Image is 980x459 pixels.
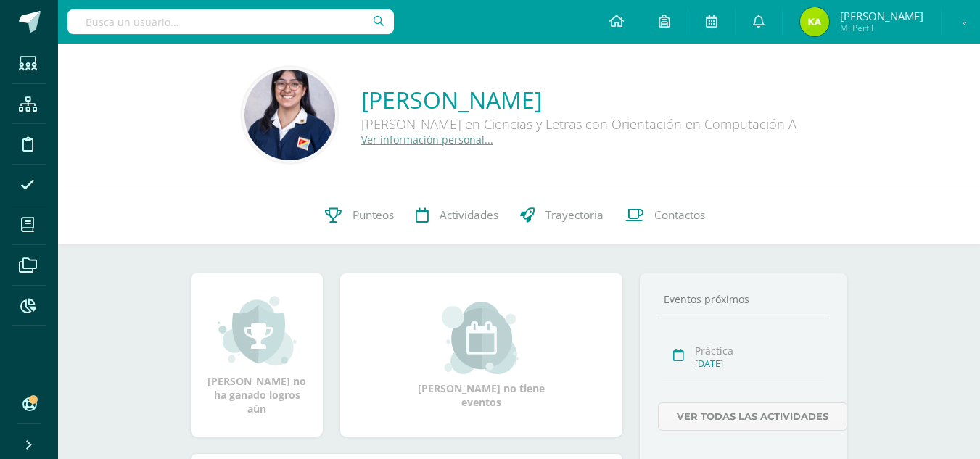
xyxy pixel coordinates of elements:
div: [PERSON_NAME] no tiene eventos [409,302,554,409]
a: [PERSON_NAME] [361,84,796,115]
img: achievement_small.png [218,294,297,367]
img: 089530e0d838ade30451033cead52b09.png [244,70,335,160]
img: event_small.png [442,302,521,374]
a: Trayectoria [509,186,614,244]
img: d6f4a965678b72818fa0429cbf0648b7.png [800,7,829,36]
a: Actividades [405,186,509,244]
a: Ver todas las actividades [658,402,847,431]
div: Eventos próximos [658,292,829,306]
span: Trayectoria [545,207,604,223]
span: Punteos [353,207,394,223]
div: [PERSON_NAME] en Ciencias y Letras con Orientación en Computación A [361,115,796,133]
span: Actividades [440,207,498,223]
input: Busca un usuario... [67,9,394,34]
a: Punteos [314,186,405,244]
a: Ver información personal... [361,133,493,146]
div: [PERSON_NAME] no ha ganado logros aún [205,294,308,415]
div: Práctica [695,344,825,357]
span: Mi Perfil [840,22,923,34]
span: Contactos [654,207,705,223]
a: Contactos [614,186,716,244]
div: [DATE] [695,357,825,370]
span: [PERSON_NAME] [840,9,923,23]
